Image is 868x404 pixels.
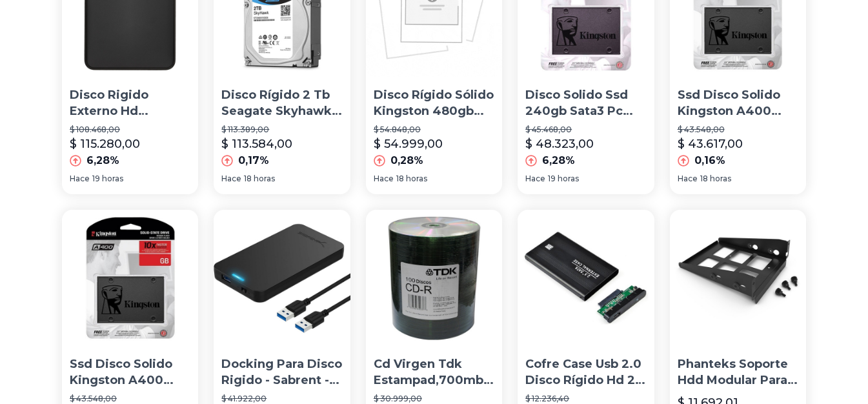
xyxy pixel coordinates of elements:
span: 18 horas [244,174,275,184]
p: $ 30.999,00 [374,394,494,404]
p: $ 12.236,40 [525,394,646,404]
span: Hace [678,174,698,184]
p: $ 43.548,00 [70,394,190,404]
p: $ 48.323,00 [525,135,594,153]
img: Ssd Disco Solido Kingston A400 240gb Pc Gamer Sata 3 [62,210,198,346]
p: 0,28% [390,153,423,168]
p: Disco Rigido Externo Hd Western Digital 1tb Usb 3.0 Win/mac [70,87,190,119]
p: $ 54.999,00 [374,135,443,153]
img: Phanteks Soporte Hdd Modular Para Disco 3.5 - 2.5 Metálico [670,210,806,346]
span: 18 horas [396,174,427,184]
p: $ 43.617,00 [678,135,743,153]
p: 0,16% [694,153,725,168]
p: Disco Rígido 2 Tb Seagate Skyhawk Simil Purple Wd Dvr Cct [221,87,342,119]
p: Ssd Disco Solido Kingston A400 240gb Sata 3 Simil Uv400 [678,87,798,119]
p: $ 115.280,00 [70,135,140,153]
p: 6,28% [542,153,575,168]
p: $ 43.548,00 [678,125,798,135]
span: Hace [374,174,394,184]
p: $ 113.389,00 [221,125,342,135]
span: Hace [70,174,90,184]
p: 0,17% [238,153,269,168]
p: $ 45.468,00 [525,125,646,135]
img: Cd Virgen Tdk Estampad,700mb 80 Minutos Bulk X100,avellaneda [366,210,502,346]
p: 6,28% [86,153,119,168]
p: $ 54.848,00 [374,125,494,135]
p: $ 41.922,00 [221,394,342,404]
p: Phanteks Soporte Hdd Modular Para Disco 3.5 - 2.5 Metálico [678,356,798,389]
span: Hace [525,174,545,184]
p: Disco Solido Ssd 240gb Sata3 Pc Notebook Mac [525,87,646,119]
span: 18 horas [700,174,731,184]
p: Disco Rígido Sólido Kingston 480gb Ssd Now A400 Sata3 2.5 [374,87,494,119]
span: Hace [221,174,241,184]
span: 19 horas [548,174,579,184]
p: Cd Virgen Tdk Estampad,700mb 80 Minutos Bulk X100,avellaneda [374,356,494,389]
p: $ 108.468,00 [70,125,190,135]
p: $ 113.584,00 [221,135,292,153]
img: Cofre Case Usb 2.0 Disco Rígido Hd 2.5 Sata De Notebook [518,210,654,346]
span: 19 horas [92,174,123,184]
p: Cofre Case Usb 2.0 Disco Rígido Hd 2.5 Sata De Notebook [525,356,646,389]
img: Docking Para Disco Rigido - Sabrent - 2.5 - Usb 3.0 Hdd/ssd [214,210,350,346]
p: Ssd Disco Solido Kingston A400 240gb Pc Gamer Sata 3 [70,356,190,389]
p: Docking Para Disco Rigido - Sabrent - 2.5 - Usb 3.0 Hdd/ssd [221,356,342,389]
